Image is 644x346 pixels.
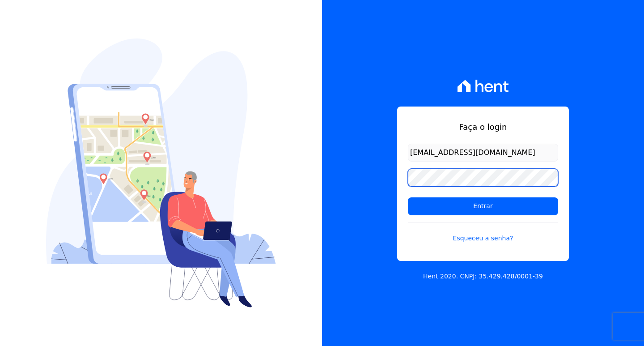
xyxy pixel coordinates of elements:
input: Email [408,144,558,162]
input: Entrar [408,197,558,215]
p: Hent 2020. CNPJ: 35.429.428/0001-39 [423,272,543,281]
h1: Faça o login [408,121,558,133]
img: Login [46,38,276,308]
a: Esqueceu a senha? [408,222,558,243]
